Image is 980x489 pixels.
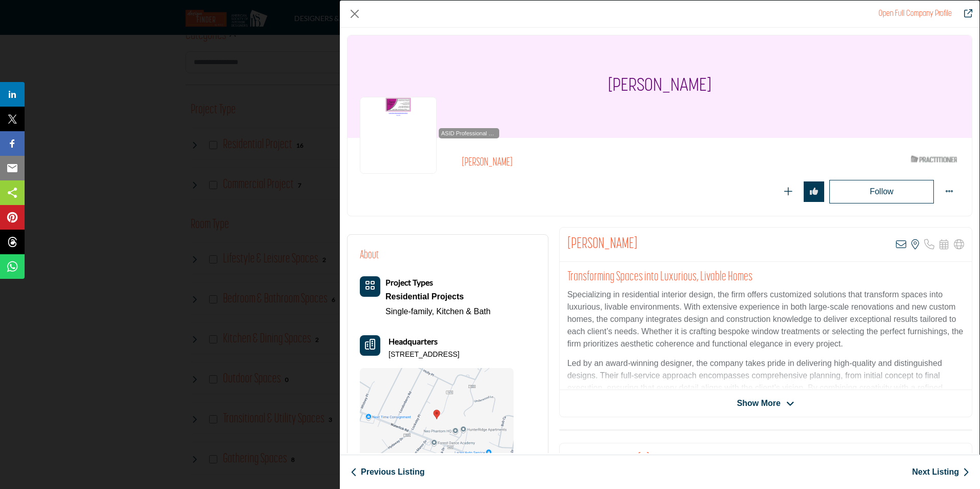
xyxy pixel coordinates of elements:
[385,307,434,316] a: Single-family,
[347,6,362,22] button: Close
[567,357,964,419] p: Led by an award-winning designer, the company takes pride in delivering high-quality and distingu...
[360,97,437,174] img: annemarie-hovis logo
[360,247,379,264] h2: About
[351,466,424,478] a: Previous Listing
[360,276,380,297] button: Category Icon
[385,289,491,304] div: Types of projects range from simple residential renovations to highly complex commercial initiati...
[360,335,380,356] button: Headquarter icon
[389,350,459,360] p: [STREET_ADDRESS]
[804,181,824,202] button: Redirect to login page
[360,368,514,471] img: Location Map
[778,181,799,202] button: Redirect to login page
[441,129,497,138] span: ASID Professional Practitioner
[462,156,744,170] h2: [PERSON_NAME]
[567,451,649,470] h2: Latest Activities (2)
[567,270,964,285] h2: Transforming Spaces into Luxurious, Livable Homes
[737,397,781,410] span: Show More
[911,153,957,166] img: ASID Qualified Practitioners
[385,289,491,304] a: Residential Projects
[879,10,952,18] a: Redirect to annemarie-hovis
[567,235,638,254] h2: Annemarie Hovis
[436,307,491,316] a: Kitchen & Bath
[829,180,934,203] button: Redirect to login
[385,278,433,287] a: Project Types
[389,335,438,348] b: Headquarters
[385,277,433,287] b: Project Types
[939,181,959,202] button: More Options
[608,35,711,138] h1: [PERSON_NAME]
[957,8,972,20] a: Redirect to annemarie-hovis
[912,466,969,478] a: Next Listing
[567,289,964,350] p: Specializing in residential interior design, the firm offers customized solutions that transform ...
